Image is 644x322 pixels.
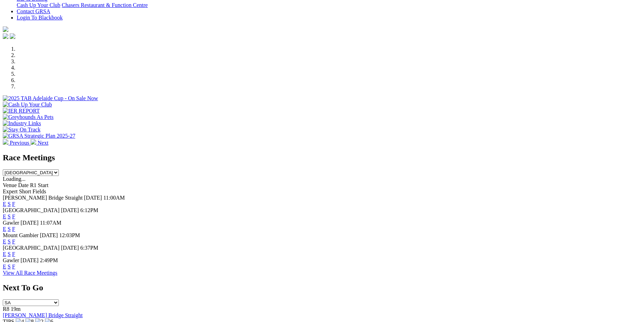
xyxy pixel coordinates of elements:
span: 11:07AM [40,220,62,226]
a: S [8,201,11,207]
span: 6:37PM [80,245,99,251]
a: F [12,226,15,232]
a: E [3,201,6,207]
a: E [3,214,6,219]
span: Loading... [3,176,25,182]
h2: Race Meetings [3,153,641,162]
a: E [3,226,6,232]
img: GRSA Strategic Plan 2025-27 [3,133,75,139]
span: [DATE] [21,257,39,263]
span: [DATE] [61,207,79,213]
h2: Next To Go [3,283,641,292]
a: Next [31,140,48,146]
span: R1 Start [30,182,48,188]
a: [PERSON_NAME] Bridge Straight [3,312,83,318]
span: [GEOGRAPHIC_DATA] [3,245,60,251]
span: Gawler [3,257,19,263]
a: F [12,264,15,269]
span: Short [19,188,31,194]
span: 19m [11,306,21,312]
a: Contact GRSA [17,8,50,14]
a: Chasers Restaurant & Function Centre [62,2,148,8]
img: Industry Links [3,120,41,127]
span: [DATE] [40,232,58,238]
img: Stay On Track [3,127,40,133]
span: 6:12PM [80,207,99,213]
span: Fields [32,188,46,194]
a: Cash Up Your Club [17,2,60,8]
a: Previous [3,140,31,146]
span: Gawler [3,220,19,226]
span: [PERSON_NAME] Bridge Straight [3,195,83,201]
a: S [8,214,11,219]
a: F [12,214,15,219]
span: Mount Gambier [3,232,39,238]
span: Venue [3,182,17,188]
a: S [8,264,11,269]
a: View All Race Meetings [3,270,57,276]
a: E [3,264,6,269]
span: [DATE] [61,245,79,251]
img: Cash Up Your Club [3,102,52,108]
a: F [12,251,15,257]
a: Login To Blackbook [17,15,63,21]
span: 11:00AM [103,195,125,201]
img: chevron-right-pager-white.svg [31,139,36,145]
div: Bar & Dining [17,2,641,8]
img: facebook.svg [3,33,8,39]
a: S [8,239,11,244]
span: [DATE] [84,195,102,201]
span: [DATE] [21,220,39,226]
span: 12:03PM [59,232,80,238]
span: Date [18,182,29,188]
img: 2025 TAB Adelaide Cup - On Sale Now [3,95,98,102]
span: Previous [10,140,29,146]
img: IER REPORT [3,108,40,114]
img: Greyhounds As Pets [3,114,54,120]
span: [GEOGRAPHIC_DATA] [3,207,60,213]
img: logo-grsa-white.png [3,26,8,32]
a: E [3,251,6,257]
a: F [12,201,15,207]
a: F [12,239,15,244]
span: R8 [3,306,9,312]
a: S [8,251,11,257]
span: Next [38,140,48,146]
a: E [3,239,6,244]
span: 2:49PM [40,257,58,263]
a: S [8,226,11,232]
img: twitter.svg [10,33,15,39]
span: Expert [3,188,18,194]
img: chevron-left-pager-white.svg [3,139,8,145]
